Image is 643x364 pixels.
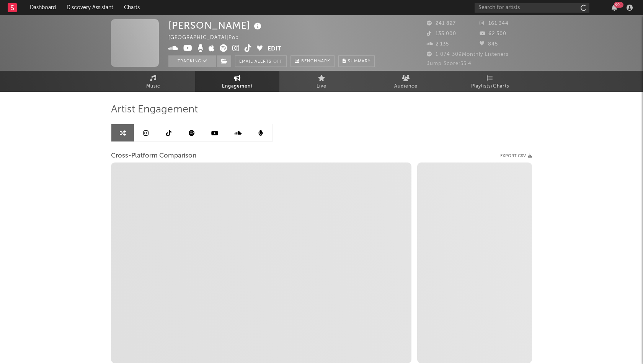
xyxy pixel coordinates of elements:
button: Tracking [168,55,216,67]
span: Music [146,82,160,91]
button: Edit [268,44,281,54]
button: 99+ [612,5,617,11]
span: Engagement [222,82,253,91]
span: 1 074 309 Monthly Listeners [427,52,509,57]
span: Benchmark [301,57,330,66]
span: Jump Score: 55.4 [427,61,472,66]
span: 2 135 [427,42,449,47]
a: Music [111,71,195,92]
a: Playlists/Charts [448,71,532,92]
button: Summary [338,55,375,67]
span: 62 500 [480,31,506,36]
button: Export CSV [500,154,532,158]
div: [PERSON_NAME] [168,19,263,32]
span: Artist Engagement [111,105,198,114]
div: [GEOGRAPHIC_DATA] | Pop [168,33,248,42]
button: Email AlertsOff [235,55,287,67]
a: Engagement [195,71,279,92]
span: Audience [394,82,418,91]
span: Playlists/Charts [471,82,509,91]
a: Audience [364,71,448,92]
span: Cross-Platform Comparison [111,151,196,161]
a: Live [279,71,364,92]
a: Benchmark [290,55,335,67]
span: 241 827 [427,21,456,26]
span: 135 000 [427,31,456,36]
em: Off [273,60,282,64]
span: Summary [348,59,370,63]
input: Search for artists [475,3,589,13]
span: 845 [480,42,498,47]
span: Live [317,82,326,91]
div: 99 + [614,2,623,8]
span: 161 344 [480,21,509,26]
